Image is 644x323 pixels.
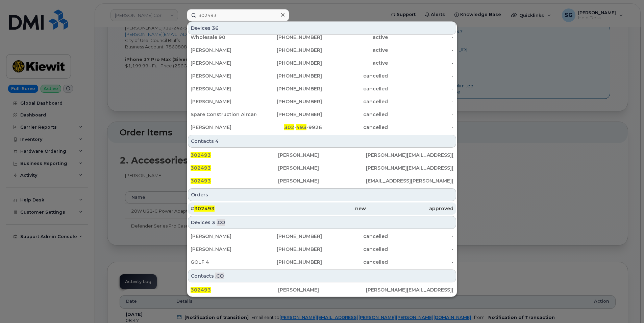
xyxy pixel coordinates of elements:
[188,256,456,268] a: GOLF 4[PHONE_NUMBER]cancelled-
[322,98,388,105] div: cancelled
[188,44,456,56] a: [PERSON_NAME][PHONE_NUMBER]active-
[191,178,211,184] span: 302493
[188,31,456,43] a: Wholesale 90[PHONE_NUMBER]active-
[256,98,322,105] div: [PHONE_NUMBER]
[278,177,366,184] div: [PERSON_NAME]
[366,165,453,171] div: [PERSON_NAME][EMAIL_ADDRESS][PERSON_NAME][DOMAIN_NAME]
[188,95,456,108] a: [PERSON_NAME][PHONE_NUMBER]cancelled-
[322,85,388,92] div: cancelled
[188,57,456,69] a: [PERSON_NAME][PHONE_NUMBER]active-
[188,162,456,174] a: 302493[PERSON_NAME][PERSON_NAME][EMAIL_ADDRESS][PERSON_NAME][DOMAIN_NAME]
[188,108,456,121] a: Spare Construction AircardA191[PHONE_NUMBER]cancelled-
[284,124,294,130] span: 302
[278,165,366,171] div: [PERSON_NAME]
[188,135,456,148] div: Contacts
[191,47,256,53] div: [PERSON_NAME]
[191,233,256,240] div: [PERSON_NAME]
[388,34,454,41] div: -
[256,34,322,41] div: [PHONE_NUMBER]
[256,111,322,118] div: [PHONE_NUMBER]
[322,124,388,131] div: cancelled
[388,246,454,253] div: -
[188,121,456,133] a: [PERSON_NAME]302-493-9926cancelled-
[322,47,388,53] div: active
[278,152,366,158] div: [PERSON_NAME]
[188,202,456,215] a: #302493newapproved
[366,152,453,158] div: [PERSON_NAME][EMAIL_ADDRESS][PERSON_NAME][DOMAIN_NAME]
[322,259,388,265] div: cancelled
[191,259,256,265] div: GOLF 4
[366,286,453,293] div: [PERSON_NAME][EMAIL_ADDRESS][PERSON_NAME][DOMAIN_NAME]
[191,287,211,293] span: 302493
[191,60,256,66] div: [PERSON_NAME]
[187,9,289,21] input: Find something...
[191,111,256,118] div: Spare Construction AircardA191
[188,188,456,201] div: Orders
[296,124,306,130] span: 493
[256,85,322,92] div: [PHONE_NUMBER]
[215,273,224,279] span: .CO
[191,205,278,212] div: #
[188,230,456,242] a: [PERSON_NAME][PHONE_NUMBER]cancelled-
[615,294,639,318] iframe: Messenger Launcher
[188,83,456,95] a: [PERSON_NAME][PHONE_NUMBER]cancelled-
[215,138,219,145] span: 4
[188,270,456,282] div: Contacts
[322,246,388,253] div: cancelled
[278,205,366,212] div: new
[188,70,456,82] a: [PERSON_NAME][PHONE_NUMBER]cancelled-
[322,34,388,41] div: active
[191,246,256,253] div: [PERSON_NAME]
[388,98,454,105] div: -
[188,175,456,187] a: 302493[PERSON_NAME][EMAIL_ADDRESS][PERSON_NAME][DOMAIN_NAME]
[191,72,256,79] div: [PERSON_NAME]
[388,124,454,131] div: -
[366,205,453,212] div: approved
[322,111,388,118] div: cancelled
[191,152,211,158] span: 302493
[278,286,366,293] div: [PERSON_NAME]
[191,165,211,171] span: 302493
[188,284,456,296] a: 302493[PERSON_NAME][PERSON_NAME][EMAIL_ADDRESS][PERSON_NAME][DOMAIN_NAME]
[388,233,454,240] div: -
[212,219,215,226] span: 3
[322,60,388,66] div: active
[194,206,215,212] span: 302493
[188,149,456,161] a: 302493[PERSON_NAME][PERSON_NAME][EMAIL_ADDRESS][PERSON_NAME][DOMAIN_NAME]
[388,259,454,265] div: -
[322,233,388,240] div: cancelled
[256,259,322,265] div: [PHONE_NUMBER]
[388,85,454,92] div: -
[191,34,256,41] div: Wholesale 90
[388,111,454,118] div: -
[191,85,256,92] div: [PERSON_NAME]
[366,177,453,184] div: [EMAIL_ADDRESS][PERSON_NAME][DOMAIN_NAME]
[256,72,322,79] div: [PHONE_NUMBER]
[188,22,456,35] div: Devices
[188,216,456,229] div: Devices
[191,124,256,131] div: [PERSON_NAME]
[388,72,454,79] div: -
[256,246,322,253] div: [PHONE_NUMBER]
[388,60,454,66] div: -
[217,219,225,226] span: .CO
[322,72,388,79] div: cancelled
[256,124,322,131] div: - -9926
[388,47,454,53] div: -
[256,233,322,240] div: [PHONE_NUMBER]
[212,25,219,31] span: 36
[256,60,322,66] div: [PHONE_NUMBER]
[188,243,456,255] a: [PERSON_NAME][PHONE_NUMBER]cancelled-
[256,47,322,53] div: [PHONE_NUMBER]
[191,98,256,105] div: [PERSON_NAME]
